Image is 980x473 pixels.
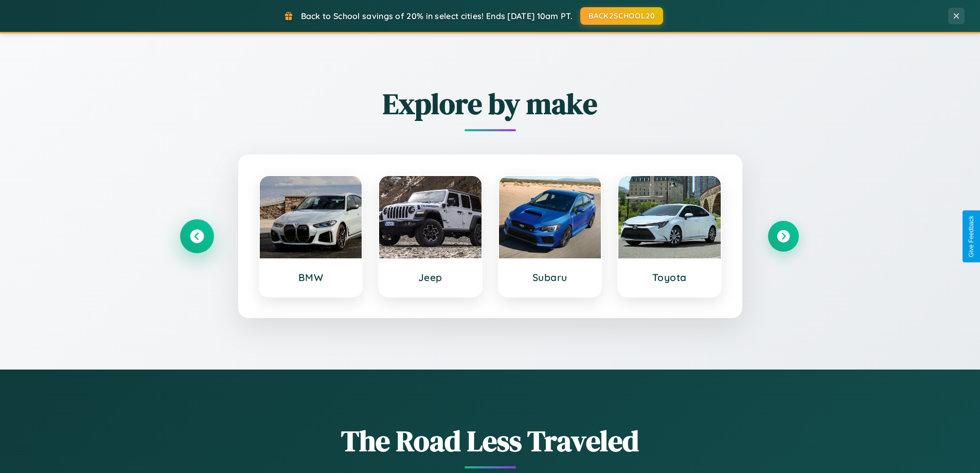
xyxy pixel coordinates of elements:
[580,7,663,25] button: BACK2SCHOOL20
[968,216,975,257] div: Give Feedback
[629,271,710,284] h3: Toyota
[182,84,799,124] h2: Explore by make
[301,11,573,21] span: Back to School savings of 20% in select cities! Ends [DATE] 10am PT.
[509,271,591,284] h3: Subaru
[182,421,799,461] h1: The Road Less Traveled
[389,271,471,284] h3: Jeep
[270,271,352,284] h3: BMW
